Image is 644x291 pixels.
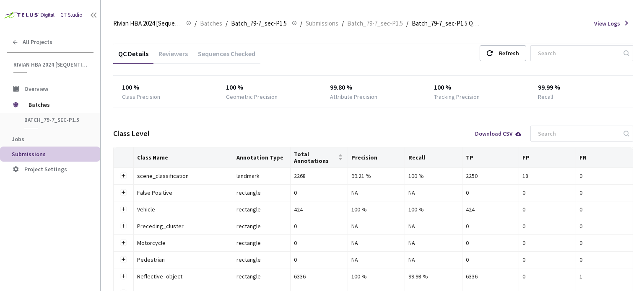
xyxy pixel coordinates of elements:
[300,18,302,28] li: /
[522,255,572,264] div: 0
[533,46,622,61] input: Search
[200,18,222,28] span: Batches
[351,238,402,247] div: NA
[233,147,291,168] th: Annotation Type
[294,272,344,281] div: 6336
[113,128,150,139] div: Class Level
[408,221,458,231] div: NA
[466,221,516,231] div: 0
[408,238,458,247] div: NA
[24,165,67,173] span: Project Settings
[137,255,229,264] div: Pedestrian
[294,171,344,180] div: 2268
[120,256,127,263] button: Expand row
[519,147,576,168] th: FP
[466,188,516,197] div: 0
[522,221,572,231] div: 0
[294,205,344,214] div: 424
[236,272,287,281] div: rectangle
[24,85,48,93] span: Overview
[120,223,127,229] button: Expand row
[538,93,553,101] div: Recall
[579,188,629,197] div: 0
[347,18,403,28] span: Batch_79-7_sec-P1.5
[134,147,233,168] th: Class Name
[466,205,516,214] div: 424
[408,205,458,214] div: 100 %
[579,238,629,247] div: 0
[342,18,344,28] li: /
[137,238,229,247] div: Motorcycle
[12,150,46,158] span: Submissions
[579,205,629,214] div: 0
[351,221,402,231] div: NA
[294,238,344,247] div: 0
[522,272,572,281] div: 0
[294,221,344,231] div: 0
[408,188,458,197] div: NA
[306,18,338,28] span: Submissions
[408,255,458,264] div: NA
[579,171,629,180] div: 0
[231,18,287,28] span: Batch_79-7_sec-P1.5
[137,221,229,231] div: Preceding_cluster
[294,151,336,164] span: Total Annotations
[113,18,181,28] span: Rivian HBA 2024 [Sequential]
[294,255,344,264] div: 0
[466,255,516,264] div: 0
[23,39,52,46] span: All Projects
[193,49,260,64] div: Sequences Checked
[533,126,622,141] input: Search
[294,188,344,197] div: 0
[60,11,83,19] div: GT Studio
[330,82,417,93] div: 99.80 %
[195,18,197,28] li: /
[522,205,572,214] div: 0
[462,147,519,168] th: TP
[137,272,229,281] div: Reflective_object
[434,82,521,93] div: 100 %
[226,93,278,101] div: Geometric Precision
[236,171,287,180] div: landmark
[236,188,287,197] div: rectangle
[576,147,633,168] th: FN
[330,93,377,101] div: Attribute Precision
[351,171,402,180] div: 99.21 %
[538,82,625,93] div: 99.99 %
[351,255,402,264] div: NA
[24,116,86,124] span: Batch_79-7_sec-P1.5
[122,93,160,101] div: Class Precision
[466,272,516,281] div: 6336
[120,189,127,196] button: Expand row
[348,147,405,168] th: Precision
[137,205,229,214] div: Vehicle
[236,205,287,214] div: rectangle
[198,18,224,28] a: Batches
[13,61,88,68] span: Rivian HBA 2024 [Sequential]
[113,49,153,64] div: QC Details
[29,96,86,113] span: Batches
[351,205,402,214] div: 100 %
[522,188,572,197] div: 0
[226,82,313,93] div: 100 %
[345,18,405,28] a: Batch_79-7_sec-P1.5
[579,255,629,264] div: 0
[236,221,287,231] div: rectangle
[351,272,402,281] div: 100 %
[579,221,629,231] div: 0
[120,239,127,246] button: Expand row
[226,18,228,28] li: /
[405,147,462,168] th: Recall
[594,19,620,28] span: View Logs
[406,18,408,28] li: /
[522,238,572,247] div: 0
[137,188,229,197] div: False Positive
[236,238,287,247] div: rectangle
[466,238,516,247] div: 0
[137,171,229,180] div: scene_classification
[120,206,127,213] button: Expand row
[122,82,209,93] div: 100 %
[408,171,458,180] div: 100 %
[499,46,519,61] div: Refresh
[408,272,458,281] div: 99.98 %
